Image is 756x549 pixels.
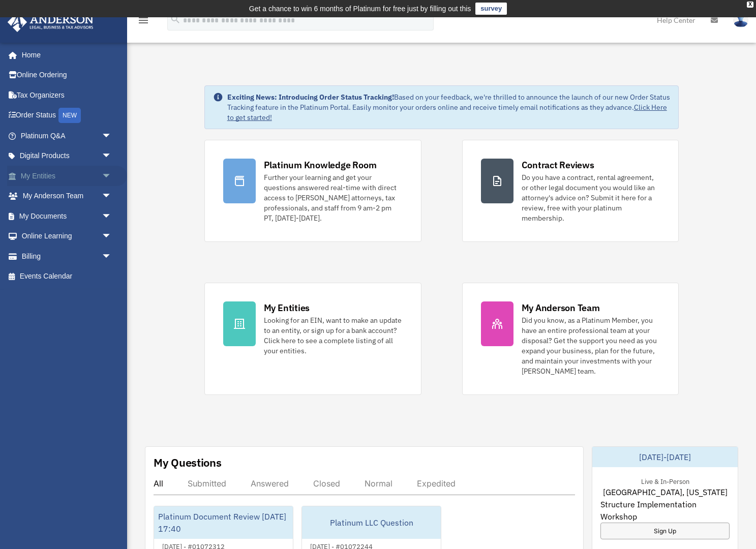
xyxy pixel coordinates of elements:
[58,108,81,123] div: NEW
[137,18,149,26] a: menu
[475,3,507,15] a: survey
[7,166,127,186] a: My Entitiesarrow_drop_down
[747,2,753,8] div: close
[7,146,127,166] a: Digital Productsarrow_drop_down
[102,166,122,187] span: arrow_drop_down
[227,93,394,102] strong: Exciting News: Introducing Order Status Tracking!
[188,478,226,489] div: Submitted
[522,301,600,314] div: My Anderson Team
[313,478,340,489] div: Closed
[7,45,122,65] a: Home
[600,523,730,539] a: Sign Up
[264,301,310,314] div: My Entities
[522,315,660,376] div: Did you know, as a Platinum Member, you have an entire professional team at your disposal? Get th...
[7,206,127,226] a: My Documentsarrow_drop_down
[204,283,421,395] a: My Entities Looking for an EIN, want to make an update to an entity, or sign up for a bank accoun...
[102,146,122,167] span: arrow_drop_down
[7,126,127,146] a: Platinum Q&Aarrow_drop_down
[154,478,163,489] div: All
[251,478,289,489] div: Answered
[7,65,127,85] a: Online Ordering
[249,3,471,15] div: Get a chance to win 6 months of Platinum for free just by filling out this
[462,283,679,395] a: My Anderson Team Did you know, as a Platinum Member, you have an entire professional team at your...
[264,159,377,171] div: Platinum Knowledge Room
[365,478,392,489] div: Normal
[633,475,698,486] div: Live & In-Person
[7,226,127,247] a: Online Learningarrow_drop_down
[102,226,122,247] span: arrow_drop_down
[7,266,127,287] a: Events Calendar
[264,315,403,356] div: Looking for an EIN, want to make an update to an entity, or sign up for a bank account? Click her...
[302,506,441,539] div: Platinum LLC Question
[154,455,222,470] div: My Questions
[603,486,728,498] span: [GEOGRAPHIC_DATA], [US_STATE]
[137,14,149,26] i: menu
[7,246,127,266] a: Billingarrow_drop_down
[600,498,730,523] span: Structure Implementation Workshop
[592,447,738,467] div: [DATE]-[DATE]
[227,103,667,122] a: Click Here to get started!
[7,186,127,206] a: My Anderson Teamarrow_drop_down
[462,140,679,242] a: Contract Reviews Do you have a contract, rental agreement, or other legal document you would like...
[7,85,127,105] a: Tax Organizers
[154,506,293,539] div: Platinum Document Review [DATE] 17:40
[204,140,421,242] a: Platinum Knowledge Room Further your learning and get your questions answered real-time with dire...
[102,246,122,267] span: arrow_drop_down
[7,105,127,126] a: Order StatusNEW
[102,186,122,207] span: arrow_drop_down
[5,12,97,32] img: Anderson Advisors Platinum Portal
[417,478,456,489] div: Expedited
[227,92,671,123] div: Based on your feedback, we're thrilled to announce the launch of our new Order Status Tracking fe...
[102,206,122,227] span: arrow_drop_down
[522,159,594,171] div: Contract Reviews
[170,14,181,25] i: search
[733,13,748,27] img: User Pic
[102,126,122,146] span: arrow_drop_down
[264,172,403,223] div: Further your learning and get your questions answered real-time with direct access to [PERSON_NAM...
[522,172,660,223] div: Do you have a contract, rental agreement, or other legal document you would like an attorney's ad...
